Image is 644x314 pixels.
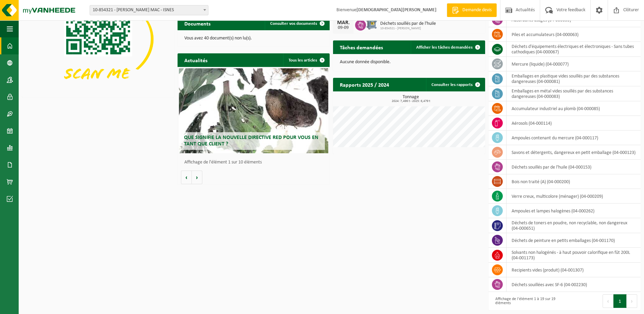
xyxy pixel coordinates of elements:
p: Vous avez 40 document(s) non lu(s). [184,36,323,41]
a: Consulter vos documents [265,17,329,30]
td: aérosols (04-000114) [507,116,641,130]
td: accumulateur industriel au plomb (04-000085) [507,101,641,116]
td: emballages en métal vides souillés par des substances dangereuses (04-000083) [507,86,641,101]
h2: Documents [178,17,217,30]
a: Demande devis [447,3,497,17]
span: Déchets souillés par de l'huile [380,21,436,27]
button: Next [627,294,637,308]
td: déchets de toners en poudre, non recyclable, non dangereux (04-000651) [507,218,641,233]
a: Afficher les tâches demandées [411,40,484,54]
button: Volgende [192,171,202,184]
td: verre creux, multicolore (ménager) (04-000209) [507,189,641,204]
td: savons et détergents, dangereux en petit emballage (04-000123) [507,145,641,160]
span: 10-854321 - [PERSON_NAME] [380,27,436,31]
span: 10-854321 - ELIA CRÉALYS MAC - ISNES [90,5,208,15]
button: Previous [603,294,613,308]
div: Affichage de l'élément 1 à 19 sur 19 éléments [492,294,561,309]
span: Que signifie la nouvelle directive RED pour vous en tant que client ? [184,135,318,147]
span: Demande devis [461,7,493,14]
button: Vorige [181,171,192,184]
div: 09-09 [336,25,350,30]
td: emballages en plastique vides souillés par des substances dangereuses (04-000081) [507,71,641,86]
a: Que signifie la nouvelle directive RED pour vous en tant que client ? [179,68,328,153]
td: déchets de peinture en petits emballages (04-001170) [507,233,641,248]
td: bois non traité (A) (04-000200) [507,174,641,189]
td: solvants non halogénés - à haut pouvoir calorifique en fût 200L (04-001173) [507,248,641,263]
button: 1 [613,294,627,308]
td: déchets d'équipements électriques et électroniques - Sans tubes cathodiques (04-000067) [507,42,641,57]
a: Consulter les rapports [426,78,484,91]
td: ampoules contenant du mercure (04-000117) [507,130,641,145]
h3: Tonnage [336,95,485,103]
td: Piles et accumulateurs (04-000063) [507,27,641,42]
td: Déchets souillées avec SF-6 (04-002230) [507,277,641,292]
h2: Tâches demandées [333,40,390,54]
span: Afficher les tâches demandées [416,45,473,50]
td: recipients vides (produit) (04-001307) [507,263,641,277]
td: ampoules et lampes halogènes (04-000262) [507,204,641,218]
p: Affichage de l'élément 1 sur 10 éléments [184,160,326,165]
span: Consulter vos documents [270,21,317,26]
h2: Rapports 2025 / 2024 [333,78,396,91]
div: MAR. [336,20,350,25]
td: déchets souillés par de l'huile (04-000153) [507,160,641,174]
a: Tous les articles [283,53,329,67]
td: mercure (liquide) (04-000077) [507,57,641,71]
span: 10-854321 - ELIA CRÉALYS MAC - ISNES [90,5,208,15]
p: Aucune donnée disponible. [340,60,478,65]
img: PB-AP-0800-MET-02-01 [366,19,378,30]
h2: Actualités [178,53,214,67]
strong: [DEMOGRAPHIC_DATA][PERSON_NAME] [356,7,437,13]
span: 2024: 7,496 t - 2025: 6,479 t [336,100,485,103]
